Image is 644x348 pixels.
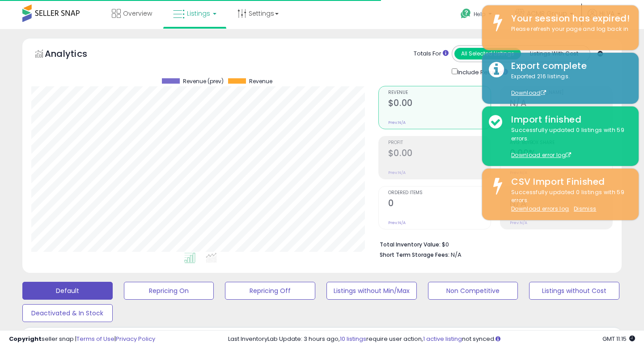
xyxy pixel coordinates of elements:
[504,59,632,72] div: Export complete
[388,170,406,175] small: Prev: N/A
[510,220,527,225] small: Prev: N/A
[504,12,632,25] div: Your session has expired!
[454,48,521,59] button: All Selected Listings
[451,250,462,259] span: N/A
[504,175,632,188] div: CSV Import Finished
[380,238,606,249] li: $0
[511,89,546,97] a: Download
[388,148,491,160] h2: $0.00
[9,335,42,343] strong: Copyright
[504,126,632,159] div: Successfully updated 0 listings with 59 errors.
[388,198,491,210] h2: 0
[388,98,491,110] h2: $0.00
[388,220,406,225] small: Prev: N/A
[116,335,155,343] a: Privacy Policy
[428,282,518,300] button: Non Competitive
[423,335,462,343] a: 1 active listing
[511,205,569,212] a: Download errors log
[340,335,366,343] a: 10 listings
[504,188,632,213] div: Successfully updated 0 listings with 59 errors.
[504,72,632,98] div: Exported 216 listings.
[124,282,214,300] button: Repricing On
[380,251,449,259] b: Short Term Storage Fees:
[123,9,152,18] span: Overview
[510,98,612,110] h2: N/A
[388,120,406,125] small: Prev: N/A
[76,335,114,343] a: Terms of Use
[187,9,210,18] span: Listings
[474,10,486,18] span: Help
[249,78,272,85] span: Revenue
[504,113,632,126] div: Import finished
[22,282,113,300] button: Default
[511,151,571,159] a: Download error log
[388,90,491,95] span: Revenue
[22,304,113,322] button: Deactivated & In Stock
[225,282,315,300] button: Repricing Off
[388,140,491,145] span: Profit
[445,67,519,77] div: Include Returns
[388,191,491,195] span: Ordered Items
[380,241,441,248] b: Total Inventory Value:
[183,78,224,85] span: Revenue (prev)
[9,335,155,344] div: seller snap | |
[602,335,635,343] span: 2025-08-11 11:15 GMT
[574,205,596,212] u: Dismiss
[504,25,632,34] div: Please refresh your page and log back in
[529,282,619,300] button: Listings without Cost
[326,282,417,300] button: Listings without Min/Max
[228,335,635,344] div: Last InventoryLab Update: 3 hours ago, require user action, not synced.
[460,8,471,19] i: Get Help
[453,1,501,29] a: Help
[414,50,449,58] div: Totals For
[45,47,105,62] h5: Analytics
